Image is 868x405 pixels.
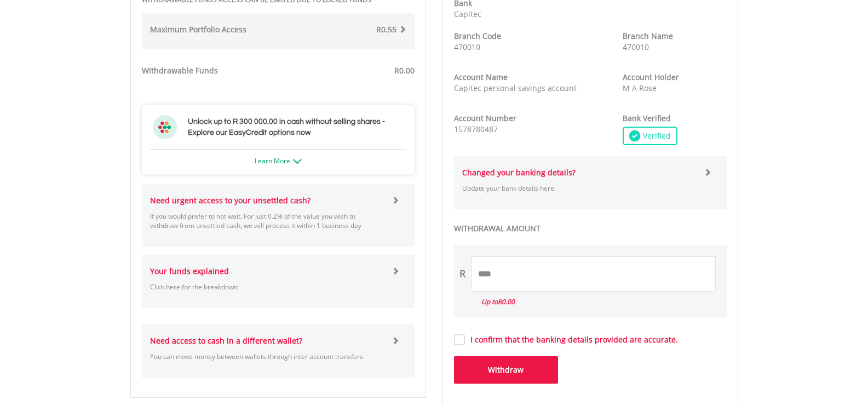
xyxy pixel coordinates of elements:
[498,297,515,306] span: R0.00
[153,115,177,139] img: ec-flower.svg
[454,31,501,41] strong: Branch Code
[640,130,671,141] span: Verified
[623,83,657,93] span: M A Rose
[481,297,515,306] i: Up to
[462,184,696,193] p: Update your bank details here.
[454,9,481,19] span: Capitec
[394,65,415,76] span: R0.00
[150,212,384,230] p: If you would prefer to not wait. For just 0.2% of the value you wish to withdraw from unsettled c...
[454,356,558,384] button: Withdraw
[150,195,311,206] strong: Need urgent access to your unsettled cash?
[150,352,384,361] p: You can move money between wallets through inter account transfers
[150,335,302,346] strong: Need access to cash in a different wallet?
[293,159,302,164] img: ec-arrow-down.png
[623,42,649,52] span: 470010
[150,282,384,292] p: Click here for the breakdown
[150,324,406,378] a: Need access to cash in a different wallet? You can move money between wallets through inter accou...
[454,42,480,52] span: 470010
[454,113,516,123] strong: Account Number
[188,116,404,138] h3: Unlock up to R 300 000.00 in cash without selling shares - Explore our EasyCredit options now
[459,267,465,281] div: R
[454,124,498,134] span: 1578780487
[454,223,727,234] label: WITHDRAWAL AMOUNT
[376,24,396,35] span: R0.55
[465,334,678,345] label: I confirm that the banking details provided are accurate.
[623,72,679,82] strong: Account Holder
[462,167,576,178] strong: Changed your banking details?
[623,31,673,41] strong: Branch Name
[454,72,508,82] strong: Account Name
[623,113,671,123] strong: Bank Verified
[142,65,218,76] strong: Withdrawable Funds
[150,24,246,35] strong: Maximum Portfolio Access
[255,156,302,166] a: Learn More
[150,266,229,276] strong: Your funds explained
[454,83,577,93] span: Capitec personal savings account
